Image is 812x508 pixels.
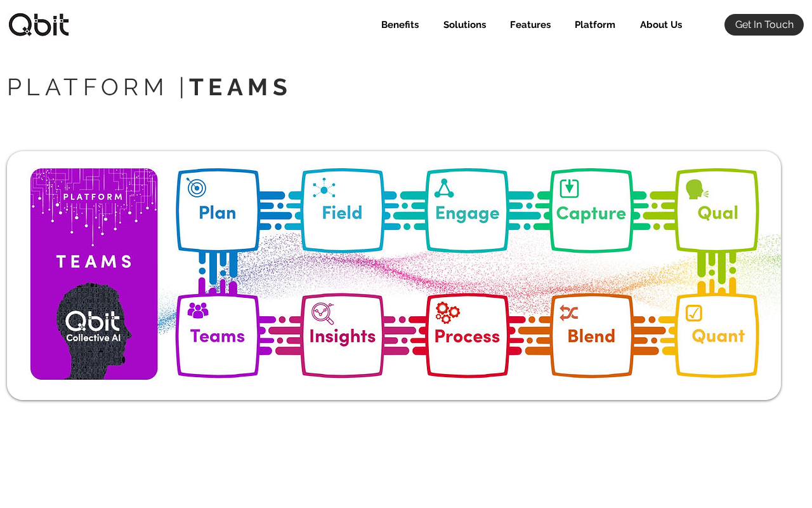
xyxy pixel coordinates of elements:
img: Q_Plat_Teams.jpg [7,151,781,400]
a: Benefits [366,14,428,36]
div: Features [495,14,560,36]
span: Get In Touch [735,18,794,32]
p: Benefits [375,14,425,36]
nav: Site [366,14,691,36]
img: qbitlogo-border.jpg [7,13,70,37]
p: Platform [568,14,622,36]
div: Solutions [428,14,495,36]
span: TEAMS [189,73,292,101]
p: About Us [634,14,688,36]
a: Get In Touch [724,14,804,36]
div: Platform [560,14,625,36]
span: PLATFORM | [7,73,292,101]
a: About Us [625,14,691,36]
p: Solutions [437,14,492,36]
p: Features [504,14,557,36]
